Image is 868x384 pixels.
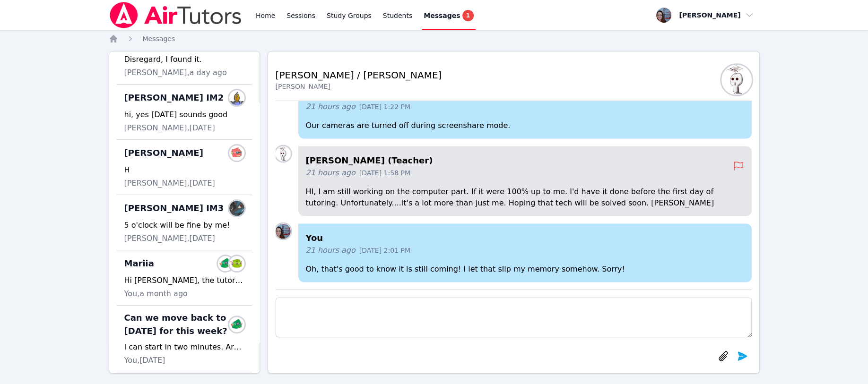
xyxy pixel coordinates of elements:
[306,244,356,256] span: 21 hours ago
[306,167,356,178] span: 21 hours ago
[124,122,215,134] span: [PERSON_NAME], [DATE]
[124,202,224,215] span: [PERSON_NAME] IM3
[124,288,188,299] span: You, a month ago
[124,233,215,244] span: [PERSON_NAME], [DATE]
[124,220,244,231] div: 5 o'clock will be fine by me!
[306,231,744,244] h4: You
[117,195,252,250] div: [PERSON_NAME] IM3Jason Escobar5 o'clock will be fine by me![PERSON_NAME],[DATE]
[117,250,252,306] div: MariiaMariia ZenkevichKseniia ZinkevichHi [PERSON_NAME], the tutor request stated that is was for...
[117,140,252,195] div: [PERSON_NAME]Alanda AlonsoH[PERSON_NAME],[DATE]
[109,2,243,28] img: Air Tutors
[229,256,244,271] img: Kseniia Zinkevich
[124,54,244,65] div: Disregard, I found it.
[462,10,474,21] span: 1
[276,82,442,91] div: [PERSON_NAME]
[306,101,356,112] span: 21 hours ago
[117,306,252,372] div: Can we move back to [DATE] for this week?Mariia ZenkevichI can start in two minutes. Are you read...
[306,186,744,208] p: HI, I am still working on the computer part. If it were 100% up to me. I'd have it done before th...
[117,85,252,140] div: [PERSON_NAME] IM2vanessa palacioshi, yes [DATE] sounds good[PERSON_NAME],[DATE]
[124,355,165,366] span: You, [DATE]
[143,35,175,43] span: Messages
[424,11,460,20] span: Messages
[229,201,244,216] img: Jason Escobar
[124,275,244,286] div: Hi [PERSON_NAME], the tutor request stated that is was for general homework help - any subject. I...
[306,154,733,167] h4: [PERSON_NAME] (Teacher)
[276,223,291,239] img: Leah Hoff
[124,311,233,338] span: Can we move back to [DATE] for this week?
[359,168,410,177] span: [DATE] 1:58 PM
[124,67,227,78] span: [PERSON_NAME], a day ago
[124,257,154,270] span: Mariia
[229,90,244,105] img: vanessa palacios
[359,102,410,111] span: [DATE] 1:22 PM
[306,263,744,274] p: Oh, that's good to know it is still coming! I let that slip my memory somehow. Sorry!
[124,178,215,189] span: [PERSON_NAME], [DATE]
[109,34,760,43] nav: Breadcrumb
[124,164,244,176] div: H
[276,68,442,82] h2: [PERSON_NAME] / [PERSON_NAME]
[143,34,175,43] a: Messages
[124,146,203,160] span: [PERSON_NAME]
[276,146,291,161] img: Joyce Law
[124,91,224,104] span: [PERSON_NAME] IM2
[124,109,244,120] div: hi, yes [DATE] sounds good
[721,65,752,95] img: Joyce Law
[218,256,233,271] img: Mariia Zenkevich
[124,341,244,353] div: I can start in two minutes. Are you ready?
[359,245,410,255] span: [DATE] 2:01 PM
[229,145,244,161] img: Alanda Alonso
[306,119,744,131] p: Our cameras are turned off during screenshare mode.
[229,317,244,332] img: Mariia Zenkevich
